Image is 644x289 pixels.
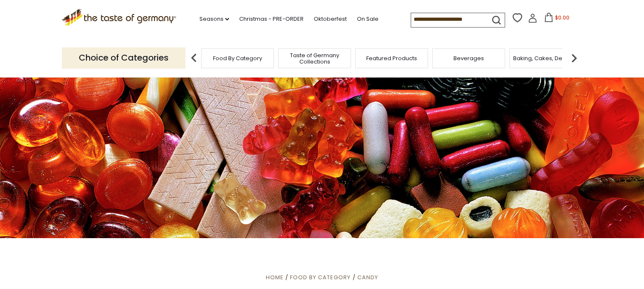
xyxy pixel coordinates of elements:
a: Food By Category [290,273,351,281]
span: $0.00 [555,14,569,21]
a: Beverages [453,55,484,61]
a: Featured Products [366,55,417,61]
p: Choice of Categories [62,47,185,68]
a: Food By Category [213,55,262,61]
a: Seasons [199,14,229,24]
a: On Sale [357,14,379,24]
a: Taste of Germany Collections [281,52,348,65]
a: Candy [357,273,378,281]
img: previous arrow [185,50,202,67]
a: Christmas - PRE-ORDER [239,14,304,24]
button: $0.00 [539,13,575,25]
a: Home [266,273,284,281]
a: Baking, Cakes, Desserts [513,55,579,61]
img: next arrow [566,50,583,67]
a: Oktoberfest [314,14,347,24]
